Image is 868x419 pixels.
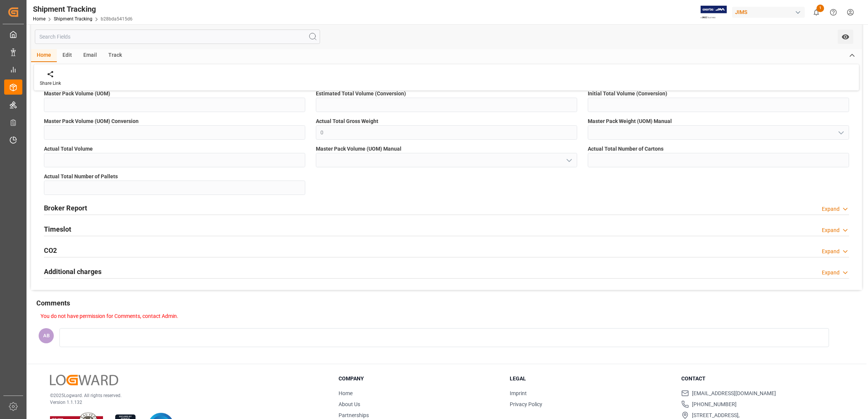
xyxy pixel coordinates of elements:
a: Imprint [510,390,527,396]
div: Edit [57,49,78,62]
p: Version 1.1.132 [50,399,320,406]
a: Home [339,390,353,396]
a: Partnerships [339,412,369,418]
a: About Us [339,401,360,407]
span: Master Pack Volume (UOM) Conversion [44,117,139,125]
span: Master Pack Volume (UOM) [44,90,110,98]
button: open menu [838,30,853,44]
span: Estimated Total Volume (Conversion) [316,90,406,98]
h2: Broker Report [44,203,87,213]
div: Expand [822,269,840,277]
img: Logward Logo [50,375,118,386]
button: show 1 new notifications [808,4,825,21]
span: 1 [816,5,824,12]
span: Actual Total Volume [44,145,93,153]
h2: Additional charges [44,266,101,277]
div: Share Link [40,80,61,87]
span: [PHONE_NUMBER] [692,400,737,408]
div: Home [31,49,57,62]
h3: Contact [681,375,843,383]
p: You do not have permission for Comments, contact Admin. [41,312,851,320]
button: JIMS [732,5,808,19]
button: open menu [835,127,846,139]
span: Actual Total Gross Weight [316,117,378,125]
h2: Timeslot [44,224,71,234]
span: Master Pack Volume (UOM) Manual [316,145,401,153]
div: Expand [822,248,840,255]
a: Home [33,16,45,22]
span: Master Pack Weight (UOM) Manual [588,117,672,125]
h3: Legal [510,375,671,383]
h2: CO2 [44,245,57,255]
div: JIMS [732,7,805,18]
a: Privacy Policy [510,401,542,407]
div: Email [78,49,103,62]
p: © 2025 Logward. All rights reserved. [50,392,320,399]
button: Help Center [825,4,842,21]
h3: Company [339,375,500,383]
span: Actual Total Number of Pallets [44,173,118,181]
button: open menu [563,154,575,166]
img: Exertis%20JAM%20-%20Email%20Logo.jpg_1722504956.jpg [701,6,727,19]
h2: Comments [36,298,70,308]
input: Search Fields [35,30,320,44]
div: Expand [822,205,840,213]
span: [EMAIL_ADDRESS][DOMAIN_NAME] [692,389,776,397]
div: Shipment Tracking [33,3,133,15]
span: Actual Total Number of Cartons [588,145,663,153]
div: Track [103,49,128,62]
div: Expand [822,226,840,234]
span: Initial Total Volume (Conversion) [588,90,667,98]
a: Shipment Tracking [54,16,92,22]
